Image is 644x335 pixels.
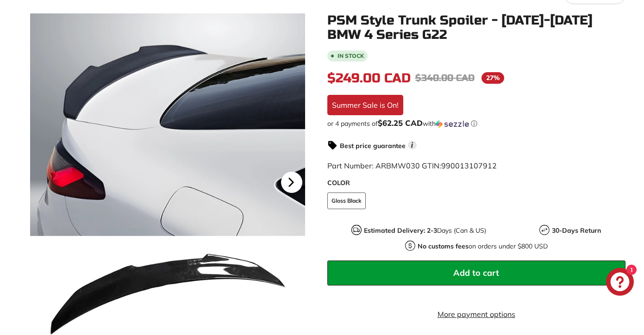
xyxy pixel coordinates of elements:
[327,119,626,128] div: or 4 payments of with
[327,13,626,42] h1: PSM Style Trunk Spoiler - [DATE]-[DATE] BMW 4 Series G22
[441,161,497,170] span: 990013107912
[327,309,626,320] a: More payment options
[415,72,475,84] span: $340.00 CAD
[552,226,601,235] strong: 30-Days Return
[327,70,411,86] span: $249.00 CAD
[603,268,637,298] inbox-online-store-chat: Shopify online store chat
[327,95,403,115] div: Summer Sale is On!
[364,226,486,236] p: Days (Can & US)
[327,119,626,128] div: or 4 payments of$62.25 CADwithSezzle Click to learn more about Sezzle
[364,226,437,235] strong: Estimated Delivery: 2-3
[378,118,423,128] span: $62.25 CAD
[418,242,548,251] p: on orders under $800 USD
[436,120,469,128] img: Sezzle
[408,141,417,149] span: i
[327,178,626,188] label: COLOR
[481,72,504,84] span: 27%
[418,242,469,250] strong: No customs fees
[453,267,499,278] span: Add to cart
[338,53,364,59] b: In stock
[340,142,406,150] strong: Best price guarantee
[327,161,497,170] span: Part Number: ARBMW030 GTIN:
[327,261,626,285] button: Add to cart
